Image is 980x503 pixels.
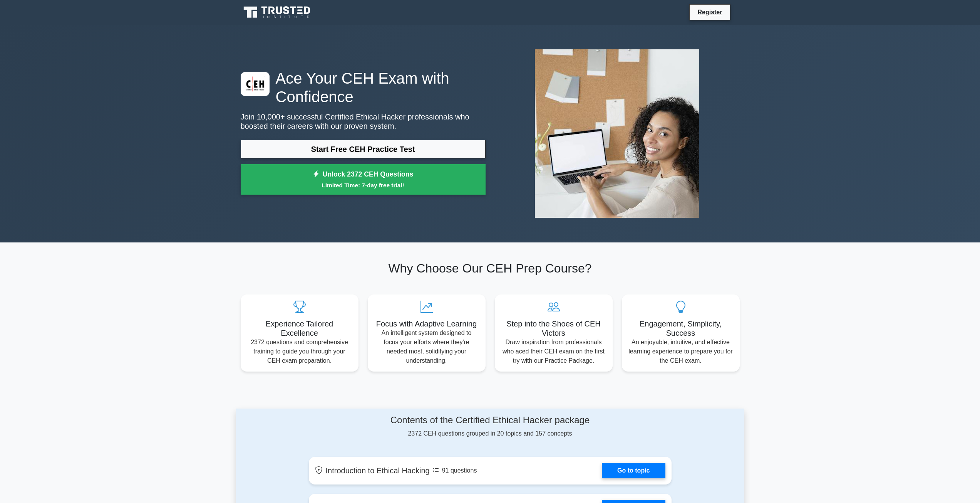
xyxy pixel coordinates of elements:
[309,415,672,426] h4: Contents of the Certified Ethical Hacker package
[247,319,352,338] h5: Experience Tailored Excellence
[374,328,479,365] p: An intelligent system designed to focus your efforts where they're needed most, solidifying your ...
[247,338,352,365] p: 2372 questions and comprehensive training to guide you through your CEH exam preparation.
[602,463,665,478] a: Go to topic
[241,112,486,131] p: Join 10,000+ successful Certified Ethical Hacker professionals who boosted their careers with our...
[501,319,606,338] h5: Step into the Shoes of CEH Victors
[241,140,486,158] a: Start Free CEH Practice Test
[501,338,606,365] p: Draw inspiration from professionals who aced their CEH exam on the first try with our Practice Pa...
[241,261,740,276] h2: Why Choose Our CEH Prep Course?
[241,164,486,195] a: Unlock 2372 CEH QuestionsLimited Time: 7-day free trial!
[241,69,486,106] h1: Ace Your CEH Exam with Confidence
[250,181,476,190] small: Limited Time: 7-day free trial!
[628,319,734,338] h5: Engagement, Simplicity, Success
[628,338,734,365] p: An enjoyable, intuitive, and effective learning experience to prepare you for the CEH exam.
[374,319,479,328] h5: Focus with Adaptive Learning
[693,7,727,17] a: Register
[309,415,672,438] div: 2372 CEH questions grouped in 20 topics and 157 concepts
